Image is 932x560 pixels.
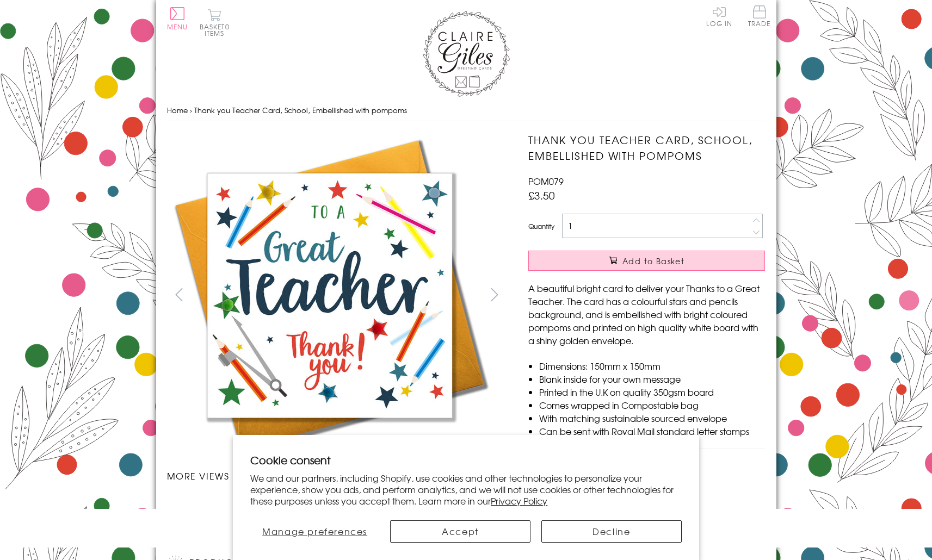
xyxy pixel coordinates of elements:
[390,520,530,543] button: Accept
[167,105,188,115] a: Home
[194,105,407,115] span: Thank you Teacher Card, School, Embellished with pompoms
[423,11,510,97] img: Claire Giles Greetings Cards
[250,520,379,543] button: Manage preferences
[167,99,766,122] nav: breadcrumbs
[205,22,230,38] span: 0 items
[262,525,367,538] span: Manage preferences
[528,132,765,164] h1: Thank you Teacher Card, School, Embellished with pompoms
[250,452,682,468] h2: Cookie consent
[482,282,507,307] button: next
[167,22,188,32] span: Menu
[167,469,507,482] h3: More views
[539,359,765,372] li: Dimensions: 150mm x 150mm
[167,493,252,517] li: Carousel Page 1 (Current Slide)
[539,385,765,399] li: Printed in the U.K on quality 350gsm board
[706,5,732,27] a: Log In
[528,175,564,188] span: POM079
[748,5,771,27] span: Trade
[622,256,684,266] span: Add to Basket
[528,221,554,231] label: Quantity
[539,425,765,438] li: Can be sent with Royal Mail standard letter stamps
[539,399,765,412] li: Comes wrapped in Compostable bag
[748,5,771,29] a: Trade
[528,188,555,203] span: £3.50
[166,132,493,458] img: Thank you Teacher Card, School, Embellished with pompoms
[167,493,507,517] ul: Carousel Pagination
[200,9,230,36] button: Basket0 items
[539,372,765,385] li: Blank inside for your own message
[190,105,192,115] span: ›
[528,282,765,347] p: A beautiful bright card to deliver your Thanks to a Great Teacher. The card has a colourful stars...
[209,506,209,507] img: Thank you Teacher Card, School, Embellished with pompoms
[541,520,682,543] button: Decline
[167,282,192,307] button: prev
[507,132,833,422] img: Thank you Teacher Card, School, Embellished with pompoms
[528,251,765,271] button: Add to Basket
[250,472,682,506] p: We and our partners, including Shopify, use cookies and other technologies to personalize your ex...
[491,494,547,507] a: Privacy Policy
[539,412,765,425] li: With matching sustainable sourced envelope
[167,7,188,30] button: Menu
